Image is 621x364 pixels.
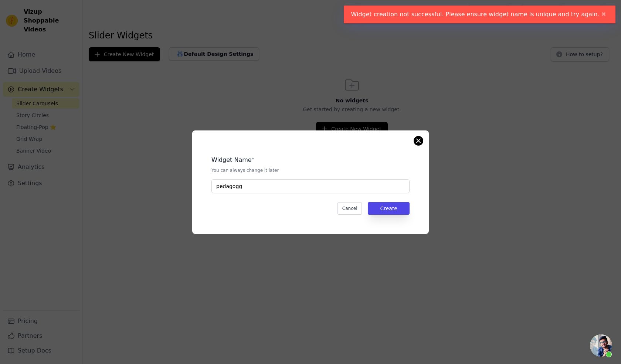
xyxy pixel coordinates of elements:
p: You can always change it later [211,167,410,173]
button: Close [600,10,608,19]
button: Cancel [337,202,362,215]
button: Create [368,202,410,215]
div: Open chat [590,334,612,357]
legend: Widget Name [211,156,252,164]
div: Widget creation not successful. Please ensure widget name is unique and try again. [344,6,616,23]
button: Close modal [414,136,423,145]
